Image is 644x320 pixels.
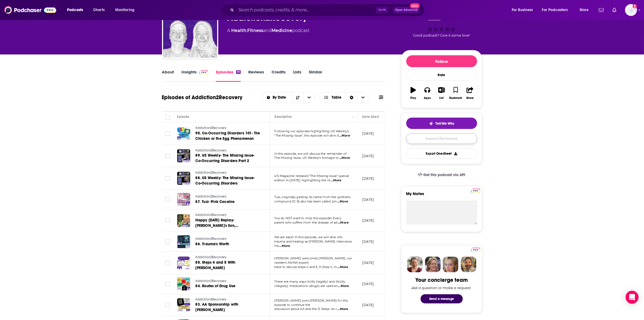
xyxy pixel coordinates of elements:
button: Bookmark [449,83,463,103]
div: Rate [406,69,477,80]
span: parent who suffers from the disease of ad [275,221,338,224]
span: ...More [337,265,348,269]
div: Open Intercom Messenger [626,291,639,304]
a: 88. US Weekly- The Missing Issue- Co-Occurring Disorders [196,175,260,186]
a: Addiction2Recovery [196,237,260,241]
a: 85. Steps 4 and 5 With [PERSON_NAME] [196,260,260,271]
p: [DATE] [362,303,374,307]
a: 90. Co-Occurring Disorders 101- The Chicken or the Egg Phenomenon [196,131,260,141]
span: Toggle select row [165,176,170,181]
a: 86. Trauma's Worth [196,241,260,247]
span: 87. Tusi- Pink Cocaine [196,199,235,204]
a: Pro website [471,188,480,193]
button: open menu [303,92,315,103]
a: Addiction2Recovery [196,148,260,153]
span: "The Missing Issue", this episode will dive d [275,134,339,137]
a: Happy [DATE] Replay- [PERSON_NAME]'s Son, [PERSON_NAME] [196,218,260,228]
a: 89. US Weekly- The Missing Issue- Co-Occurring Disorders Part 2 [196,153,260,164]
span: Tell Me Why [435,121,454,126]
p: [DATE] [362,131,374,136]
div: 91 [236,70,240,74]
a: Similar [309,69,322,82]
span: There are many ways licitly (legally) and illicitly [275,280,345,283]
a: Reviews [248,69,264,82]
img: Jon Profile [461,257,476,272]
span: Following our episodes highlighting US Weekly's [275,129,349,133]
span: Table [332,96,341,99]
span: , [247,28,247,33]
span: and [263,28,272,33]
span: ...More [339,134,350,138]
img: tell me why sparkle [429,121,433,126]
span: For Podcasters [542,6,568,14]
img: Podchaser Pro [471,189,480,193]
span: Get this podcast via API [423,173,465,177]
span: Toggle select row [165,302,170,307]
a: Lists [293,69,301,82]
div: Share [466,96,474,100]
span: You do NOT want to miss this episode! Every [275,216,341,220]
span: Toggle select row [165,282,170,286]
a: Fitness [247,28,263,33]
span: ...More [338,284,349,288]
span: Addiction2Recovery [196,298,227,301]
div: Description [275,114,292,120]
span: In this episode, we will discuss the remainder of [275,152,346,156]
span: The Missing Issue, US Weekly's homage to [275,156,339,160]
span: Logged in as BerkMarc [625,4,637,16]
div: Play [410,96,416,100]
span: ...More [279,244,290,248]
span: ...More [331,178,342,183]
span: 83. AA Sponsorship with [PERSON_NAME] [196,302,239,312]
div: Search podcasts, credits, & more... [226,4,430,16]
span: back to discuss steps 4 and 5. In Step 4, m [275,265,337,269]
button: Column Actions [350,114,357,120]
h2: Choose List sort [261,92,315,103]
span: Toggle select row [165,260,170,265]
span: 89. US Weekly- The Missing Issue- Co-Occurring Disorders Part 2 [196,153,255,163]
a: InsightsPodchaser Pro [182,69,209,82]
span: New [410,3,420,8]
span: ...More [338,221,349,225]
span: Podcasts [67,6,83,14]
div: List [440,96,444,100]
p: [DATE] [362,282,374,286]
span: ...More [337,199,348,204]
span: 86. Trauma's Worth [196,242,229,246]
span: Toggle select row [165,153,170,158]
div: Bookmark [449,96,462,100]
span: Toggle select row [165,131,170,136]
span: US Magazine released "The Missing Issue" special [275,174,349,178]
button: open menu [576,6,596,14]
span: Addiction2Recovery [196,171,227,174]
a: Contact This Podcast [406,133,477,144]
span: Good podcast? Give it some love! [413,33,470,37]
button: Send a message [421,294,463,303]
span: Addiction2Recovery [196,195,227,198]
div: 38Good podcast? Give it some love! [401,7,482,41]
h1: Episodes of Addiction2Recovery [162,94,243,101]
img: User Profile [625,4,637,16]
span: Tusi, originally getting its name from the synthetic [275,195,351,199]
span: ...More [339,156,350,160]
a: Addiction2Recovery [196,297,260,302]
img: Podchaser - Follow, Share and Rate Podcasts [4,5,56,15]
button: open menu [63,6,90,14]
span: Addiction2Recovery [196,148,227,152]
p: [DATE] [362,154,374,158]
div: Ask a question or make a request. [412,286,472,290]
span: [PERSON_NAME] joins [PERSON_NAME] for this episode to continue the [275,299,348,307]
span: Monitoring [115,6,134,14]
button: open menu [262,96,292,99]
img: Podchaser Pro [199,70,209,75]
a: Get this podcast via API [414,168,470,182]
span: Addiction2Recovery [196,255,227,259]
button: open menu [508,6,540,14]
div: A podcast [227,27,310,34]
button: Choose View [319,92,369,103]
button: Show profile menu [625,4,637,16]
span: Addiction2Recovery [196,213,227,217]
span: Happy [DATE] Replay- [PERSON_NAME]'s Son, [PERSON_NAME] [196,218,239,233]
span: Addiction2Recovery [196,237,227,241]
